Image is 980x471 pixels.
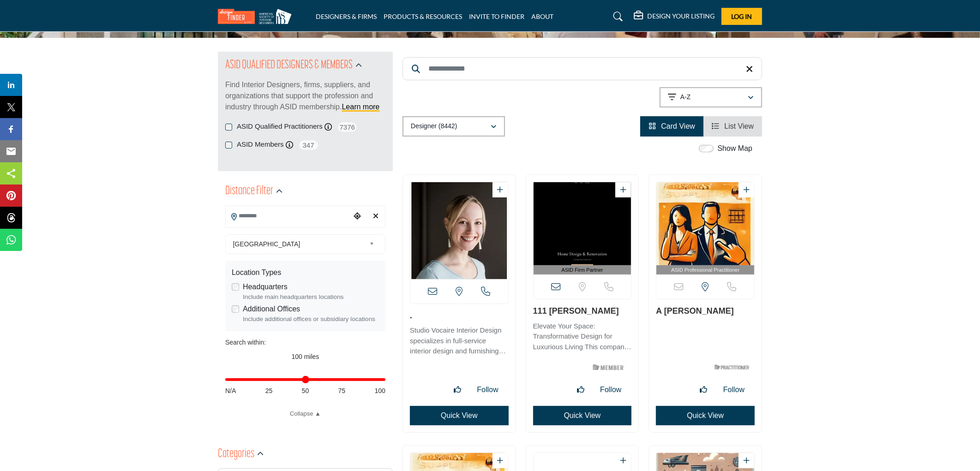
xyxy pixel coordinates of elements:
h3: A Adams [656,306,755,316]
button: Like listing [695,381,713,399]
a: Studio Vocaire Interior Design specializes in full-service interior design and furnishings for cu... [410,323,509,357]
div: Search within: [225,338,385,347]
input: Search Keyword [403,57,762,80]
label: ASID Members [237,139,284,150]
span: Log In [732,12,752,20]
img: . [410,182,508,279]
img: ASID Qualified Practitioners Badge Icon [711,362,752,373]
a: Add To List [743,186,750,194]
span: N/A [225,386,236,396]
a: Open Listing in new tab [656,182,754,275]
span: Card View [661,122,695,130]
span: 25 [265,386,273,396]
span: List View [724,122,754,130]
label: Headquarters [243,281,288,292]
button: Follow [471,381,504,399]
div: Include additional offices or subsidiary locations [243,315,379,324]
div: Choose your current location [350,207,364,227]
button: Quick View [533,406,632,425]
button: Follow [718,381,750,399]
span: ASID Professional Practitioner [658,266,752,274]
span: 7376 [337,121,358,133]
div: Include main headquarters locations [243,292,379,302]
h3: 111 Gomez [533,306,632,316]
h2: Categories [218,446,254,463]
a: View List [712,122,754,130]
span: 100 [375,386,385,396]
span: 50 [302,386,309,396]
div: Location Types [232,267,379,278]
button: Follow [595,381,627,399]
h5: DESIGN YOUR LISTING [647,12,715,20]
p: Find Interior Designers, firms, suppliers, and organizations that support the profession and indu... [225,79,385,113]
label: Show Map [717,143,752,154]
span: 75 [338,386,346,396]
button: Log In [721,8,762,25]
a: PRODUCTS & RESOURCES [384,12,462,20]
a: Learn more [342,103,380,111]
a: Open Listing in new tab [534,182,631,275]
h3: . [410,311,509,321]
span: 100 miles [292,353,319,360]
button: Like listing [571,381,590,399]
img: ASID Members Badge Icon [588,362,629,373]
img: A Adams [656,182,754,265]
span: [GEOGRAPHIC_DATA] [233,238,366,250]
a: View Card [649,122,695,130]
button: Like listing [448,381,467,399]
a: INVITE TO FINDER [469,12,524,20]
a: DESIGNERS & FIRMS [316,12,377,20]
a: ABOUT [531,12,553,20]
a: Add To List [497,457,504,465]
button: Quick View [656,406,755,425]
a: Add To List [743,457,750,465]
img: Site Logo [218,9,296,24]
span: 347 [298,139,319,151]
li: Card View [640,116,703,137]
a: Open Listing in new tab [410,182,508,279]
a: Add To List [620,186,626,194]
input: ASID Qualified Practitioners checkbox [225,124,232,131]
a: 111 [PERSON_NAME] [533,306,619,316]
a: . [410,311,412,320]
p: Elevate Your Space: Transformative Design for Luxurious Living This company specializes in transf... [533,321,632,352]
div: DESIGN YOUR LISTING [634,11,715,22]
span: ASID Firm Partner [535,266,630,274]
button: A-Z [660,87,762,107]
a: Collapse ▲ [225,409,385,418]
input: ASID Members checkbox [225,142,232,149]
h2: Distance Filter [225,183,273,200]
label: ASID Qualified Practitioners [237,121,323,132]
p: Designer (8442) [411,122,457,131]
li: List View [703,116,762,137]
img: 111 Gomez [534,182,631,265]
a: A [PERSON_NAME] [656,306,733,316]
input: Search Location [226,207,350,225]
label: Additional Offices [243,304,300,315]
a: Elevate Your Space: Transformative Design for Luxurious Living This company specializes in transf... [533,319,632,352]
h2: ASID QUALIFIED DESIGNERS & MEMBERS [225,57,353,74]
p: Studio Vocaire Interior Design specializes in full-service interior design and furnishings for cu... [410,325,509,357]
a: Search [605,9,629,24]
p: A-Z [680,93,691,102]
div: Clear search location [369,207,383,227]
button: Designer (8442) [403,116,505,137]
a: Add To List [620,457,626,465]
a: Add To List [497,186,504,194]
button: Quick View [410,406,509,425]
